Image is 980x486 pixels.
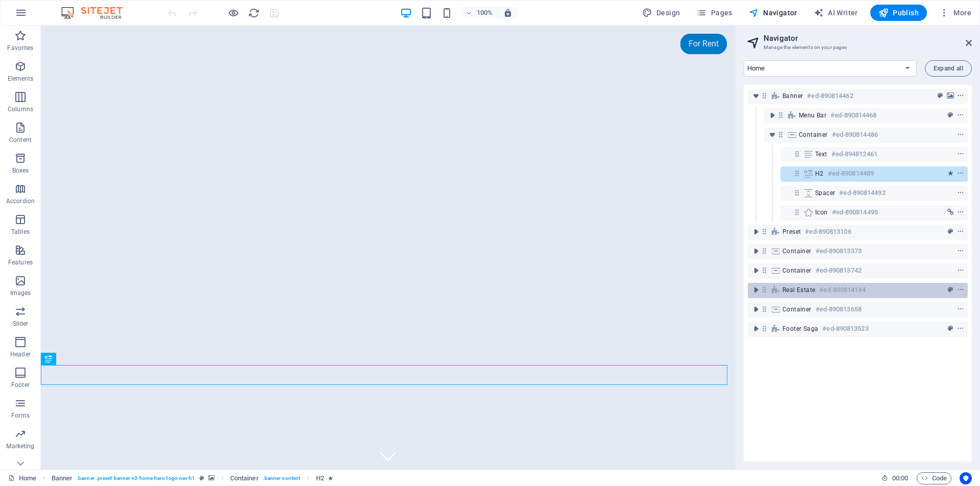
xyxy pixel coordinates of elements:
[77,472,195,484] span: . banner .preset-banner-v3-home-hero-logo-nav-h1
[805,226,851,238] h6: #ed-890813106
[830,109,876,121] h6: #ed-890814468
[934,65,963,71] span: Expand all
[815,169,824,178] span: H2
[248,7,260,19] button: reload
[945,284,955,296] button: preset
[945,206,955,218] button: link
[935,5,975,21] button: More
[227,7,239,19] button: Click here to leave preview mode and continue editing
[815,150,827,158] span: Text
[960,472,972,484] button: Usercentrics
[750,226,762,238] button: toggle-expand
[955,90,966,102] button: context-menu
[230,472,259,484] span: Click to select. Double-click to edit
[815,189,835,197] span: Spacer
[9,136,32,144] p: Content
[921,472,947,484] span: Code
[750,245,762,257] button: toggle-expand
[13,320,29,328] p: Slider
[955,129,966,141] button: context-menu
[8,105,33,113] p: Columns
[822,323,868,335] h6: #ed-890813523
[764,43,951,52] h3: Manage the elements on your pages
[819,284,865,296] h6: #ed-890814144
[745,5,801,21] button: Navigator
[831,148,877,160] h6: #ed-894812461
[461,7,498,19] button: 100%
[839,187,885,199] h6: #ed-890814492
[503,8,512,17] i: On resize automatically adjust zoom level to fit chosen device.
[208,475,214,481] i: This element contains a background
[200,475,204,481] i: This element is a customizable preset
[892,472,908,484] span: 00 00
[696,8,732,18] span: Pages
[955,148,966,160] button: context-menu
[6,442,34,450] p: Marketing
[955,226,966,238] button: context-menu
[939,8,971,18] span: More
[8,258,33,266] p: Features
[10,350,31,358] p: Header
[750,284,762,296] button: toggle-expand
[782,92,803,100] span: Banner
[316,472,324,484] span: Click to select. Double-click to edit
[782,266,812,275] span: Container
[955,109,966,121] button: context-menu
[815,208,828,216] span: Icon
[870,5,927,21] button: Publish
[764,34,972,43] h2: Navigator
[832,129,878,141] h6: #ed-890814486
[935,90,945,102] button: preset
[766,129,778,141] button: toggle-expand
[12,166,29,175] p: Boxes
[263,472,300,484] span: . banner-content
[810,5,862,21] button: AI Writer
[750,90,762,102] button: toggle-expand
[799,111,826,119] span: Menu Bar
[750,264,762,277] button: toggle-expand
[52,472,73,484] span: Click to select. Double-click to edit
[878,8,919,18] span: Publish
[750,303,762,315] button: toggle-expand
[945,226,955,238] button: preset
[955,206,966,218] button: context-menu
[248,7,260,19] i: Reload page
[816,264,862,277] h6: #ed-890813742
[782,228,801,236] span: Preset
[766,109,778,121] button: toggle-expand
[899,474,901,482] span: :
[59,7,135,19] img: Editor Logo
[955,264,966,277] button: context-menu
[945,167,955,180] button: animation
[782,247,812,255] span: Container
[10,289,31,297] p: Images
[750,323,762,335] button: toggle-expand
[477,7,493,19] h6: 100%
[945,109,955,121] button: preset
[881,472,909,484] h6: Session time
[11,381,30,389] p: Footer
[955,187,966,199] button: context-menu
[955,303,966,315] button: context-menu
[925,60,972,77] button: Expand all
[749,8,797,18] span: Navigator
[832,206,878,218] h6: #ed-890814495
[782,305,812,313] span: Container
[328,475,333,481] i: Element contains an animation
[692,5,736,21] button: Pages
[11,411,30,420] p: Forms
[945,323,955,335] button: preset
[955,284,966,296] button: context-menu
[6,197,35,205] p: Accordion
[807,90,853,102] h6: #ed-890814462
[782,325,818,333] span: Footer Saga
[11,228,30,236] p: Tables
[638,5,684,21] div: Design (Ctrl+Alt+Y)
[7,44,33,52] p: Favorites
[955,323,966,335] button: context-menu
[782,286,815,294] span: Real Estate
[816,245,862,257] h6: #ed-890813373
[816,303,862,315] h6: #ed-890813658
[642,8,680,18] span: Design
[945,90,955,102] button: background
